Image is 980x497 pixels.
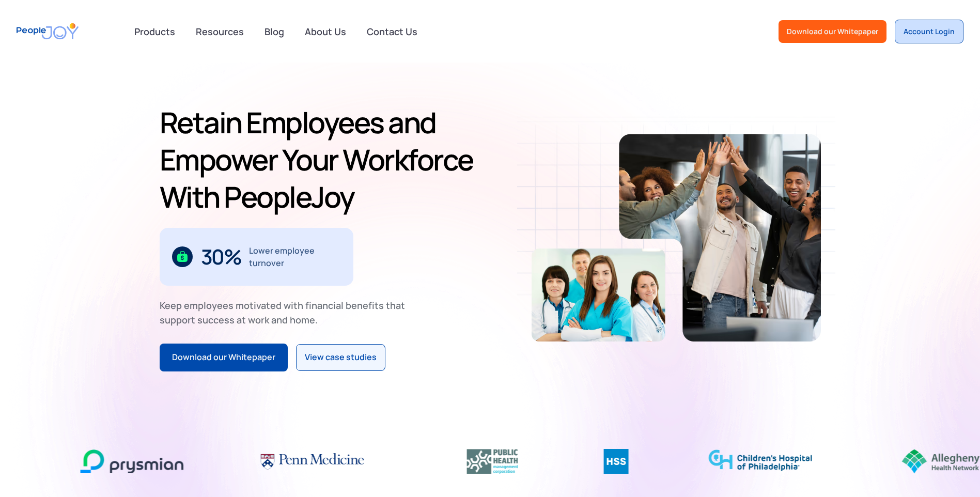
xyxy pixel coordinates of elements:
[787,26,878,37] div: Download our Whitepaper
[258,20,290,43] a: Blog
[305,351,377,364] div: View case studies
[172,351,275,364] div: Download our Whitepaper
[249,244,341,269] div: Lower employee turnover
[190,20,250,43] a: Resources
[779,20,886,43] a: Download our Whitepaper
[17,17,79,46] a: home
[160,344,288,371] a: Download our Whitepaper
[201,248,241,265] div: 30%
[904,26,955,37] div: Account Login
[361,20,424,43] a: Contact Us
[128,21,181,42] div: Products
[160,104,486,215] h1: Retain Employees and Empower Your Workforce With PeopleJoy
[895,20,963,43] a: Account Login
[160,298,414,327] div: Keep employees motivated with financial benefits that support success at work and home.
[296,344,385,371] a: View case studies
[619,134,821,341] img: Retain-Employees-PeopleJoy
[160,228,353,286] div: 3 / 3
[299,20,352,43] a: About Us
[532,248,665,341] img: Retain-Employees-PeopleJoy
